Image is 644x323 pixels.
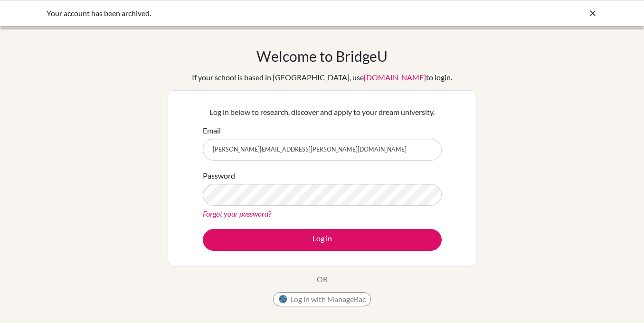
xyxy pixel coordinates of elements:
[203,229,442,251] button: Log in
[317,274,328,285] p: OR
[203,170,235,181] label: Password
[203,209,271,218] a: Forgot your password?
[47,8,455,19] div: Your account has been archived.
[192,72,452,83] div: If your school is based in [GEOGRAPHIC_DATA], use to login.
[364,73,426,82] a: [DOMAIN_NAME]
[273,292,371,306] button: Log in with ManageBac
[203,125,221,136] label: Email
[203,106,442,118] p: Log in below to research, discover and apply to your dream university.
[256,47,388,65] h1: Welcome to BridgeU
